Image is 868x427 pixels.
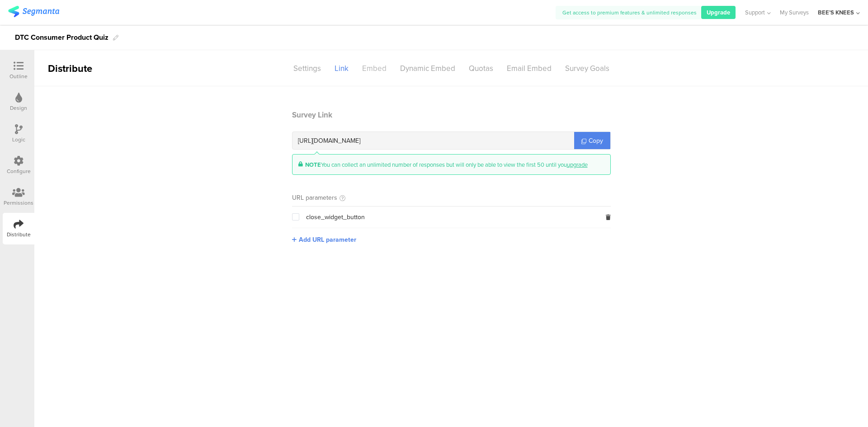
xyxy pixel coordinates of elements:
div: Dynamic Embed [393,61,462,76]
div: Settings [287,61,328,76]
div: Link [328,61,355,76]
div: Distribute [7,230,31,239]
div: BEE’S KNEES [818,8,854,17]
b: NOTE [305,160,321,169]
div: Permissions [4,199,33,207]
div: Embed [355,61,393,76]
div: Configure [7,167,31,175]
span: [URL][DOMAIN_NAME] [298,136,360,145]
u: upgrade [567,160,588,169]
div: Design [10,104,27,112]
span: Add URL parameter [299,235,356,244]
span: close_widget_button [306,214,365,221]
span: Copy [589,136,603,145]
div: Logic [12,136,25,144]
span: Get access to premium features & unlimited responses [562,9,697,17]
span: Support [745,8,765,17]
button: Add URL parameter [292,235,356,244]
div: Outline [9,72,28,80]
div: DTC Consumer Product Quiz [15,30,108,45]
div: Quotas [462,61,500,76]
div: Email Embed [500,61,558,76]
div: You can collect an unlimited number of responses but will only be able to view the first 50 until... [305,160,588,169]
header: Survey Link [292,109,611,121]
span: Upgrade [707,8,730,17]
div: URL parameters [292,193,337,202]
div: Survey Goals [558,61,616,76]
div: Distribute [34,61,138,76]
img: segmanta logo [8,6,59,17]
